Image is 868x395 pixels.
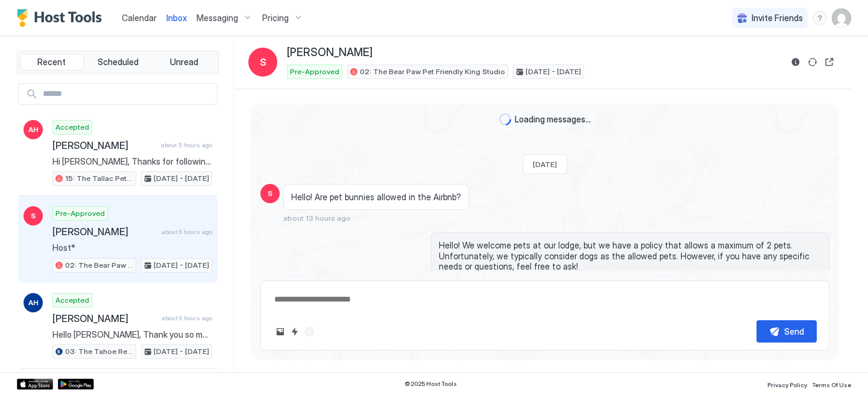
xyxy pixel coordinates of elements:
a: Privacy Policy [767,378,807,390]
span: Accepted [55,295,89,306]
span: [DATE] - [DATE] [526,66,581,77]
a: App Store [17,379,53,390]
span: [DATE] - [DATE] [154,346,209,357]
span: [PERSON_NAME] [287,46,373,60]
span: Hi [PERSON_NAME], Thanks for following up on this. We're excited to read about this. We hope you ... [52,156,212,167]
span: 03: The Tahoe Retro Double Bed Studio [65,346,133,357]
span: © 2025 Host Tools [404,380,457,388]
a: Inbox [166,11,187,24]
div: tab-group [17,51,219,74]
span: 02: The Bear Paw Pet Friendly King Studio [360,66,505,77]
div: loading [499,113,511,125]
span: 15: The Tallac Pet Friendly Studio [65,173,133,184]
span: [PERSON_NAME] [52,226,157,238]
button: Open reservation [822,55,837,69]
span: Messaging [197,13,238,24]
span: Pre-Approved [55,208,105,219]
span: Pricing [262,13,289,24]
span: AH [28,297,39,308]
span: Scheduled [98,57,139,68]
span: Hello! Are pet bunnies allowed in the Airbnb? [291,192,461,203]
span: Hello! We welcome pets at our lodge, but we have a policy that allows a maximum of 2 pets. Unfort... [439,240,822,272]
span: S [31,210,36,221]
a: Calendar [122,11,157,24]
span: S [268,188,272,199]
button: Quick reply [288,324,302,339]
span: Pre-Approved [290,66,339,77]
span: Calendar [122,13,157,23]
span: Hello [PERSON_NAME], Thank you so much for your booking! We'll send the check-in instructions [DA... [52,329,212,340]
input: Input Field [38,84,217,104]
span: Unread [170,57,198,68]
span: Terms Of Use [812,381,851,388]
button: Unread [152,54,216,71]
span: about 5 hours ago [161,141,212,149]
div: User profile [832,8,851,28]
span: Host* [52,242,212,253]
span: [DATE] - [DATE] [154,260,209,271]
span: [DATE] [533,160,557,169]
button: Upload image [273,324,288,339]
button: Sync reservation [805,55,820,69]
div: Send [784,325,804,338]
button: Reservation information [788,55,803,69]
a: Google Play Store [58,379,94,390]
span: [PERSON_NAME] [52,139,156,151]
span: 02: The Bear Paw Pet Friendly King Studio [65,260,133,271]
a: Host Tools Logo [17,9,107,27]
span: about 6 hours ago [162,314,212,322]
span: Recent [37,57,66,68]
span: Accepted [55,122,89,133]
span: Invite Friends [752,13,803,24]
span: Inbox [166,13,187,23]
span: [PERSON_NAME] [52,312,157,324]
span: AH [28,124,39,135]
span: Privacy Policy [767,381,807,388]
span: Loading messages... [515,114,591,125]
button: Recent [20,54,84,71]
span: [DATE] - [DATE] [154,173,209,184]
button: Send [756,320,817,343]
span: about 13 hours ago [283,213,351,223]
div: menu [813,11,827,25]
span: about 6 hours ago [162,228,212,236]
a: Terms Of Use [812,378,851,390]
span: S [260,55,266,69]
button: Scheduled [86,54,150,71]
